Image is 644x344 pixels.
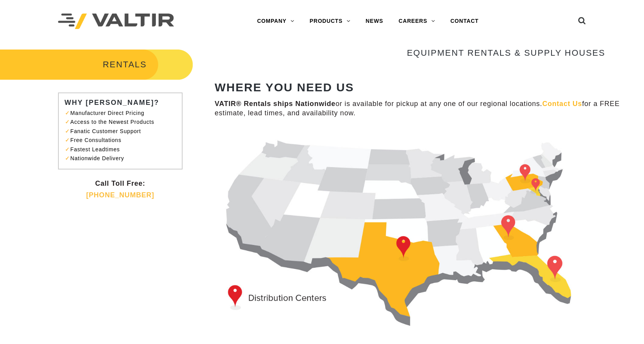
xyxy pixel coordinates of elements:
img: Valtir [58,14,174,29]
li: Access to the Newest Products [68,118,176,127]
strong: Call Toll Free: [95,180,145,187]
li: Nationwide Delivery [68,154,176,163]
a: CAREERS [391,14,443,29]
p: or is available for pickup at any one of our regional locations. for a FREE estimate, lead times,... [215,99,632,118]
li: Fastest Leadtimes [68,145,176,154]
li: Fanatic Customer Support [68,127,176,136]
a: NEWS [358,14,391,29]
strong: VATIR® Rentals ships Nationwide [215,100,335,108]
a: Contact Us [542,100,582,108]
strong: WHERE YOU NEED US [215,81,354,94]
img: dist-map-1 [215,129,605,330]
a: COMPANY [249,14,302,29]
a: [PHONE_NUMBER] [86,191,154,199]
a: CONTACT [442,14,486,29]
li: Free Consultations [68,136,176,145]
li: Manufacturer Direct Pricing [68,109,176,118]
h3: WHY [PERSON_NAME]? [65,99,180,107]
a: PRODUCTS [302,14,358,29]
h3: EQUIPMENT RENTALS & SUPPLY HOUSES [215,48,605,58]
